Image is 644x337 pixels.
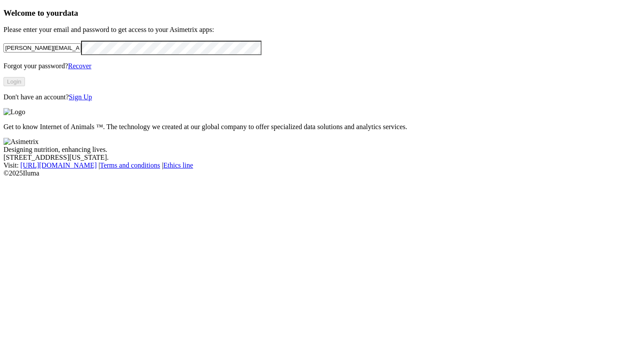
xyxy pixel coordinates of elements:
a: Ethics line [163,161,193,169]
h3: Welcome to your [4,8,640,18]
a: Sign Up [69,93,92,101]
p: Forgot your password? [4,62,640,70]
div: Visit : | | [4,161,640,169]
p: Don't have an account? [4,93,640,101]
a: [URL][DOMAIN_NAME] [21,161,97,169]
div: © 2025 Iluma [4,169,640,177]
p: Please enter your email and password to get access to your Asimetrix apps: [4,26,640,34]
div: Designing nutrition, enhancing lives. [4,146,640,154]
span: data [63,8,78,18]
p: Get to know Internet of Animals ™. The technology we created at our global company to offer speci... [4,123,640,131]
button: Login [4,77,25,86]
img: Asimetrix [4,138,39,146]
input: Your email [4,43,81,53]
a: Recover [68,62,91,70]
div: [STREET_ADDRESS][US_STATE]. [4,154,640,161]
img: Logo [4,108,25,116]
a: Terms and conditions [100,161,160,169]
